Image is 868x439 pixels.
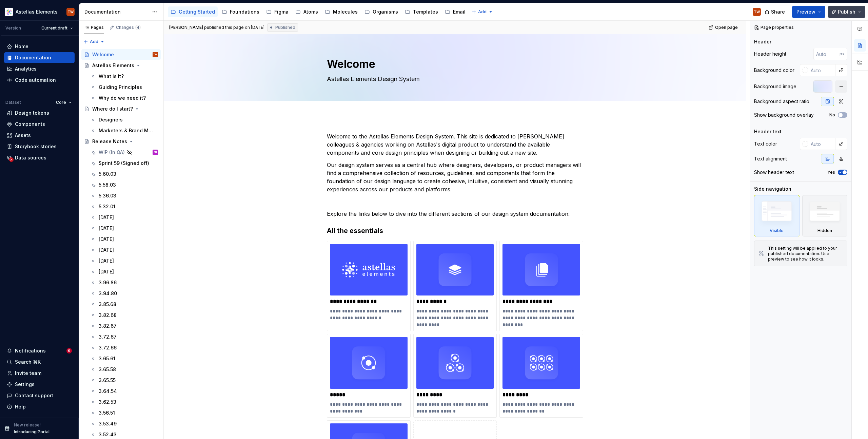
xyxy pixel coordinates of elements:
div: Changes [116,25,141,30]
a: 5.36.03 [88,190,161,201]
textarea: Astellas Elements Design System [325,74,582,84]
button: Preview [792,6,825,18]
img: d1d0dd61-6a67-423a-94af-26688c7f5c5c.png [502,337,580,388]
img: ac35f9c0-e971-4b5c-8bd1-76be1fcd74cb.png [330,244,408,295]
div: 3.72.67 [99,333,117,340]
div: 3.65.55 [99,377,116,384]
div: Email [453,8,466,15]
a: Where do I start? [81,103,161,114]
div: Invite team [15,370,41,377]
span: Publish [838,8,855,15]
a: Email [442,6,468,17]
label: No [829,112,835,118]
div: Background image [754,83,796,90]
a: [DATE] [88,245,161,255]
button: Add [81,37,107,46]
a: Analytics [4,63,75,74]
a: Marketers & Brand Managers [88,125,161,136]
img: 70792bd7-5d66-457d-b243-499174d84963.png [330,337,408,388]
div: published this page on [DATE] [204,25,264,30]
a: Templates [402,6,441,17]
span: Published [275,25,295,30]
span: Current draft [41,25,67,31]
a: Assets [4,130,75,141]
div: Sprint 59 (Signed off) [99,160,149,167]
div: 3.85.68 [99,301,116,308]
div: What is it? [99,73,124,80]
a: Astellas Elements [81,60,161,71]
a: Getting Started [168,6,218,17]
div: Visible [754,195,800,236]
div: Templates [413,8,438,15]
a: WelcomeTW [81,49,161,60]
div: Header height [754,51,786,57]
div: 3.64.54 [99,388,117,395]
a: Atoms [293,6,321,17]
a: [DATE] [88,212,161,223]
div: 3.52.43 [99,431,117,438]
a: 3.72.66 [88,342,161,353]
button: Share [761,6,789,18]
p: Welcome to the Astellas Elements Design System. This site is dedicated to [PERSON_NAME] colleague... [327,132,583,157]
span: [PERSON_NAME] [169,25,203,30]
div: Analytics [15,65,37,72]
button: Core [53,98,75,107]
a: 3.65.55 [88,375,161,386]
a: Code automation [4,75,75,85]
button: Add [470,7,495,17]
a: Why do we need it? [88,93,161,103]
button: Contact support [4,390,75,401]
div: Page tree [168,5,468,19]
div: [DATE] [99,257,114,264]
div: 5.32.01 [99,203,115,210]
div: [DATE] [99,225,114,232]
a: 5.58.03 [88,179,161,190]
div: Background color [754,67,794,74]
div: Designers [99,116,123,123]
div: Settings [15,381,35,388]
button: Current draft [38,23,76,33]
img: c7b6741a-8c44-4dcc-8797-f9bd037338ba.png [502,244,580,295]
a: Invite team [4,368,75,379]
div: Molecules [333,8,358,15]
a: Figma [263,6,291,17]
input: Auto [808,64,835,76]
img: b2369ad3-f38c-46c1-b2a2-f2452fdbdcd2.png [5,8,13,16]
a: Settings [4,379,75,390]
a: Data sources [4,152,75,163]
span: 4 [135,25,141,30]
div: 3.62.53 [99,399,116,405]
p: New release! [14,422,41,428]
div: TW [153,51,157,58]
div: Assets [15,132,31,139]
div: Text alignment [754,155,787,162]
a: Documentation [4,52,75,63]
div: Home [15,43,28,50]
button: Astellas ElementsTW [1,4,77,19]
div: [DATE] [99,268,114,275]
div: 3.82.68 [99,312,117,319]
a: 3.62.53 [88,397,161,407]
div: 5.58.03 [99,182,116,188]
div: [DATE] [99,214,114,221]
a: 3.72.67 [88,331,161,342]
div: Hidden [817,228,832,233]
a: Foundations [219,6,262,17]
div: TW [754,9,760,15]
div: This setting will be applied to your published documentation. Use preview to see how it looks. [768,246,843,262]
a: Designers [88,114,161,125]
div: Header text [754,128,782,135]
div: Search ⌘K [15,359,41,365]
span: Open page [715,25,738,30]
img: 0ecf79a9-564a-483e-9919-1db4326feb5a.png [416,244,494,295]
span: Add [90,39,98,44]
div: Astellas Elements [16,8,58,15]
div: Figma [274,8,289,15]
button: Search ⌘K [4,357,75,367]
div: RN [154,149,157,156]
div: Storybook stories [15,143,57,150]
div: Hidden [802,195,848,236]
div: 3.94.80 [99,290,117,297]
div: 3.56.51 [99,409,115,416]
a: Design tokens [4,108,75,118]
